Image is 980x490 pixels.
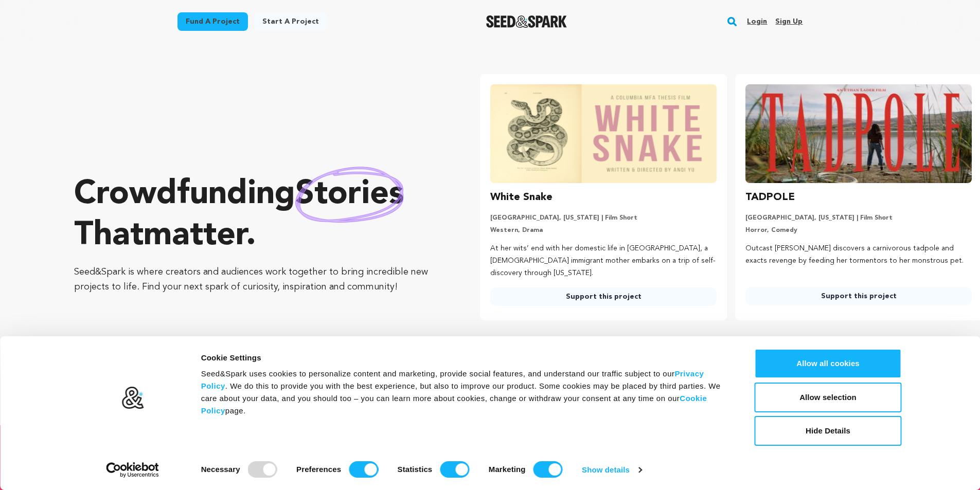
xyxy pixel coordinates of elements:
strong: Marketing [489,465,526,474]
a: Support this project [490,287,717,306]
div: Cookie Settings [201,352,732,364]
strong: Statistics [398,465,433,474]
a: Start a project [254,12,327,31]
p: Outcast [PERSON_NAME] discovers a carnivorous tadpole and exacts revenge by feeding her tormentor... [745,243,972,267]
img: TADPOLE image [745,84,972,183]
img: logo [121,386,144,410]
h3: TADPOLE [745,189,795,206]
button: Hide Details [755,416,902,446]
a: Show details [582,462,642,478]
span: matter [144,220,246,252]
p: At her wits’ end with her domestic life in [GEOGRAPHIC_DATA], a [DEMOGRAPHIC_DATA] immigrant moth... [490,243,717,279]
p: Western, Drama [490,226,717,234]
p: Seed&Spark is where creators and audiences work together to bring incredible new projects to life... [74,265,439,295]
p: [GEOGRAPHIC_DATA], [US_STATE] | Film Short [490,214,717,222]
a: Login [747,13,767,30]
img: Seed&Spark Logo Dark Mode [486,15,567,28]
strong: Preferences [296,465,341,474]
p: Crowdfunding that . [74,174,439,257]
img: White Snake image [490,84,717,183]
button: Allow selection [755,383,902,412]
button: Allow all cookies [755,349,902,378]
div: Seed&Spark uses cookies to personalize content and marketing, provide social features, and unders... [201,368,732,417]
h3: White Snake [490,189,553,206]
img: hand sketched image [295,167,404,223]
a: Seed&Spark Homepage [486,15,567,28]
a: Support this project [745,287,972,305]
strong: Necessary [201,465,240,474]
a: Usercentrics Cookiebot - opens in a new window [87,462,177,478]
p: Horror, Comedy [745,226,972,234]
a: Fund a project [177,12,248,31]
a: Sign up [775,13,803,30]
p: [GEOGRAPHIC_DATA], [US_STATE] | Film Short [745,214,972,222]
